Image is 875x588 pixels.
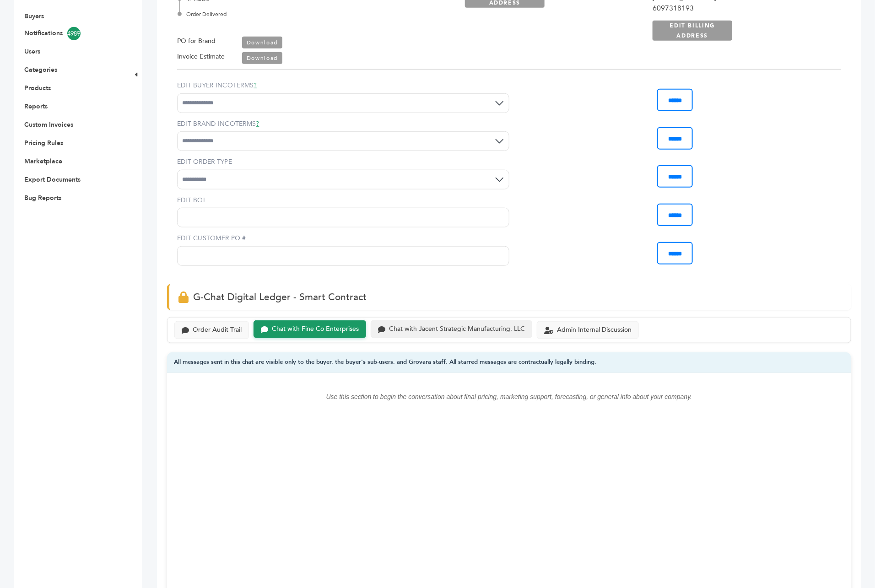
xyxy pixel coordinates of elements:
a: Export Documents [24,175,81,184]
a: Custom Invoices [24,120,73,129]
label: EDIT BUYER INCOTERMS [177,81,509,90]
label: PO for Brand [177,36,216,47]
a: ? [254,81,257,90]
a: Notifications4989 [24,27,118,40]
a: Products [24,84,51,92]
a: Reports [24,102,48,111]
a: Categories [24,65,57,74]
div: Chat with Jacent Strategic Manufacturing, LLC [389,325,525,333]
label: EDIT BOL [177,196,509,205]
a: Download [242,37,282,49]
span: 4989 [67,27,81,40]
div: Order Audit Trail [193,326,242,334]
a: Users [24,47,40,56]
label: EDIT ORDER TYPE [177,157,509,167]
a: Bug Reports [24,194,61,202]
span: G-Chat Digital Ledger - Smart Contract [193,291,367,304]
div: All messages sent in this chat are visible only to the buyer, the buyer's sub-users, and Grovara ... [167,352,851,373]
a: Pricing Rules [24,139,63,147]
label: EDIT CUSTOMER PO # [177,234,509,243]
label: Invoice Estimate [177,51,225,62]
p: Use this section to begin the conversation about final pricing, marketing support, forecasting, o... [185,391,833,402]
a: EDIT BILLING ADDRESS [653,21,732,41]
a: Marketplace [24,157,62,166]
div: Chat with Fine Co Enterprises [272,325,359,333]
div: Admin Internal Discussion [557,326,632,334]
a: Buyers [24,12,44,21]
div: 6097318193 [653,3,831,14]
label: EDIT BRAND INCOTERMS [177,119,509,129]
div: Order Delivered [179,10,410,18]
a: ? [256,119,259,128]
a: Download [242,52,282,64]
